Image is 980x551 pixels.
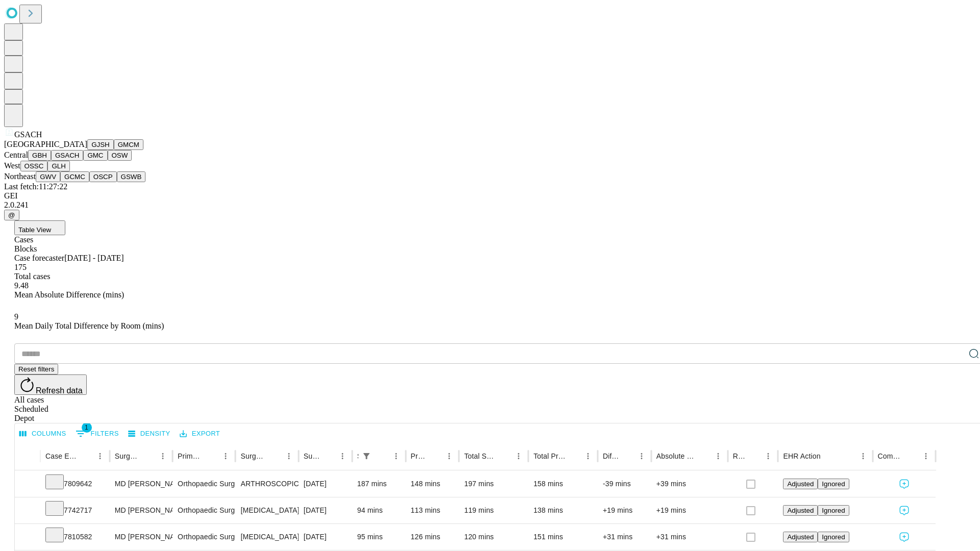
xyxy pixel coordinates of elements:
[178,471,230,497] div: Orthopaedic Surgery
[64,254,124,262] span: [DATE] - [DATE]
[14,281,29,290] span: 9.48
[304,497,347,523] div: [DATE]
[4,210,19,220] button: @
[304,471,347,497] div: [DATE]
[114,139,143,150] button: GMCM
[603,471,646,497] div: -39 mins
[464,452,496,460] div: Total Scheduled Duration
[511,449,526,463] button: Menu
[18,365,54,373] span: Reset filters
[4,172,36,181] span: Northeast
[240,471,293,497] div: ARTHROSCOPICALLY AIDED ACL RECONSTRUCTION
[79,449,93,463] button: Sort
[267,449,282,463] button: Sort
[359,449,374,463] div: 1 active filter
[375,449,389,463] button: Sort
[177,426,223,442] button: Export
[603,524,646,550] div: +31 mins
[656,497,723,523] div: +19 mins
[656,452,696,460] div: Absolute Difference
[581,449,595,463] button: Menu
[787,507,814,514] span: Adjusted
[818,479,849,489] button: Ignored
[783,505,818,516] button: Adjusted
[8,211,15,219] span: @
[389,449,403,463] button: Menu
[117,171,146,182] button: GSWB
[20,502,35,520] button: Expand
[89,171,117,182] button: OSCP
[156,449,170,463] button: Menu
[464,471,523,497] div: 197 mins
[14,312,18,321] span: 9
[620,449,634,463] button: Sort
[783,532,818,542] button: Adjusted
[818,532,849,542] button: Ignored
[428,449,442,463] button: Sort
[603,497,646,523] div: +19 mins
[141,449,156,463] button: Sort
[47,161,69,171] button: GLH
[818,505,849,516] button: Ignored
[14,263,27,271] span: 175
[856,449,870,463] button: Menu
[783,452,820,460] div: EHR Action
[442,449,456,463] button: Menu
[60,171,89,182] button: GCMC
[533,452,566,460] div: Total Predicted Duration
[4,182,67,191] span: Last fetch: 11:27:22
[115,524,167,550] div: MD [PERSON_NAME] [PERSON_NAME] Md
[14,364,58,374] button: Reset filters
[304,452,320,460] div: Surgery Date
[634,449,649,463] button: Menu
[304,524,347,550] div: [DATE]
[464,524,523,550] div: 120 mins
[533,524,593,550] div: 151 mins
[115,497,167,523] div: MD [PERSON_NAME] [PERSON_NAME] Md
[822,449,836,463] button: Sort
[747,449,761,463] button: Sort
[656,471,723,497] div: +39 mins
[919,449,933,463] button: Menu
[204,449,218,463] button: Sort
[14,220,65,235] button: Table View
[178,524,230,550] div: Orthopaedic Surgery
[656,524,723,550] div: +31 mins
[357,452,358,460] div: Scheduled In Room Duration
[93,449,107,463] button: Menu
[87,139,114,150] button: GJSH
[240,452,266,460] div: Surgery Name
[36,171,60,182] button: GWV
[783,479,818,489] button: Adjusted
[83,150,107,161] button: GMC
[357,497,401,523] div: 94 mins
[4,201,976,210] div: 2.0.241
[178,497,230,523] div: Orthopaedic Surgery
[240,524,293,550] div: [MEDICAL_DATA] [MEDICAL_DATA]
[17,426,69,442] button: Select columns
[533,471,593,497] div: 158 mins
[822,533,845,541] span: Ignored
[115,452,140,460] div: Surgeon Name
[20,529,35,546] button: Expand
[567,449,581,463] button: Sort
[4,161,20,170] span: West
[822,480,845,488] span: Ignored
[411,497,454,523] div: 113 mins
[28,150,51,161] button: GBH
[20,161,48,171] button: OSSC
[357,524,401,550] div: 95 mins
[82,422,92,433] span: 1
[411,452,427,460] div: Predicted In Room Duration
[20,475,35,493] button: Expand
[603,452,619,460] div: Difference
[4,151,28,159] span: Central
[533,497,593,523] div: 138 mins
[14,254,64,262] span: Case forecaster
[733,452,746,460] div: Resolved in EHR
[45,524,105,550] div: 7810582
[711,449,725,463] button: Menu
[240,497,293,523] div: [MEDICAL_DATA] [MEDICAL_DATA]
[14,130,42,139] span: GSACH
[357,471,401,497] div: 187 mins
